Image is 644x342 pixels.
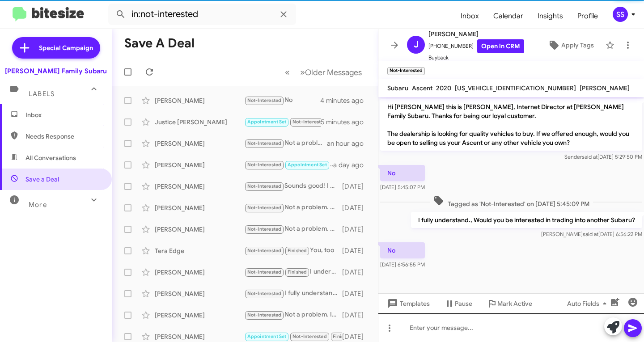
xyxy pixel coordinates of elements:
span: Not-Interested [247,140,282,146]
span: Not-Interested [247,97,282,103]
span: Finished [288,269,307,275]
span: « [285,67,290,78]
button: Apply Tags [540,37,601,53]
span: » [300,67,305,78]
span: Appointment Set [288,162,327,168]
button: Next [295,63,367,81]
div: Not a problem. We would love to discuss trading it in for a newer subaru! [244,224,342,234]
div: No [244,95,320,106]
button: Pause [437,296,479,312]
div: Justice [PERSON_NAME] [155,118,244,127]
span: [PERSON_NAME] [580,84,630,92]
h1: Save a Deal [124,36,195,51]
button: SS [605,7,634,22]
span: [US_VEHICLE_IDENTIFICATION_NUMBER] [455,84,576,92]
span: Tagged as 'Not-Interested' on [DATE] 5:45:09 PM [430,195,593,208]
span: Not-Interested [247,226,282,232]
span: Ascent [412,84,432,92]
div: [PERSON_NAME] [155,289,244,298]
span: Needs Response [25,132,102,141]
div: [PERSON_NAME] [155,268,244,277]
span: Templates [386,296,430,312]
span: More [29,201,47,209]
span: Subaru [387,84,408,92]
div: [DATE] [342,225,371,234]
span: Not-Interested [292,119,327,125]
span: Special Campaign [39,43,93,52]
span: Buyback [428,53,524,62]
div: You, too [244,245,342,256]
div: [PERSON_NAME] [155,139,244,148]
span: Not-Interested [247,269,282,275]
p: I fully understand., Would you be interested in trading into another Subaru? [411,212,642,228]
div: 5 minutes ago [321,118,371,127]
div: [PERSON_NAME] [155,96,244,105]
div: [PERSON_NAME] [155,182,244,191]
button: Previous [280,63,295,81]
div: [DATE] [342,268,371,277]
span: Not-Interested [247,291,282,296]
div: [DATE] [342,332,371,341]
input: Search [108,4,296,25]
button: Mark Active [479,296,539,312]
span: Not-Interested [292,334,327,339]
span: Pause [455,296,472,312]
span: J [414,38,419,52]
span: Not-Interested [247,248,282,253]
div: [PERSON_NAME] [155,160,244,169]
p: No [380,165,425,181]
nav: Page navigation example [280,63,367,81]
div: [PERSON_NAME] [155,203,244,212]
div: [DATE] [342,311,371,320]
div: [PERSON_NAME] [155,332,244,341]
div: I fully understand. Congratulations i hope you have a great rest of your day! [244,331,342,342]
span: [PERSON_NAME] [DATE] 6:56:22 PM [541,231,642,237]
a: Special Campaign [12,37,100,59]
div: [DATE] [342,246,371,255]
div: Tera Edge [155,246,244,255]
div: 4 minutes ago [320,96,371,105]
div: [DATE] [342,182,371,191]
div: [PERSON_NAME] Family Subaru [5,67,107,76]
a: Open in CRM [477,39,524,53]
div: a day ago [333,160,371,169]
span: Appointment Set [247,334,287,339]
div: [DATE] [342,289,371,298]
span: Sender [DATE] 5:29:50 PM [564,153,642,160]
a: Inbox [453,3,486,29]
span: All Conversations [25,153,76,162]
a: Profile [570,3,605,29]
small: Not-Interested [387,67,425,75]
div: an hour ago [327,139,371,148]
button: Auto Fields [560,296,617,312]
span: said at [582,153,597,160]
a: Insights [530,3,570,29]
div: I fully understand. [244,117,321,127]
p: Hi [PERSON_NAME] this is [PERSON_NAME], Internet Director at [PERSON_NAME] Family Subaru. Thanks ... [380,99,642,151]
span: Save a Deal [25,175,59,184]
span: Finished [288,248,307,253]
span: [DATE] 6:56:55 PM [380,261,425,268]
div: I fully understand. I hope you have a great rest of your day! [244,288,342,299]
div: SS [613,7,628,22]
div: Not a problem. Would you consider trading up into a Newer vehicle? [244,203,342,213]
span: Not-Interested [247,312,282,318]
p: No [380,242,425,258]
span: Older Messages [305,68,362,77]
span: Finished [333,334,352,339]
span: Not-Interested [247,205,282,211]
span: Auto Fields [567,296,610,312]
span: [PERSON_NAME] [428,29,524,39]
span: Apply Tags [561,37,594,53]
span: Not-Interested [247,183,282,189]
div: Not a problem. If i may ask, what did you end up purchasing? [244,310,342,320]
div: [DATE] [342,203,371,212]
div: 👍 [244,160,333,170]
a: Calendar [486,3,530,29]
span: 2020 [436,84,451,92]
span: Not-Interested [247,162,282,168]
